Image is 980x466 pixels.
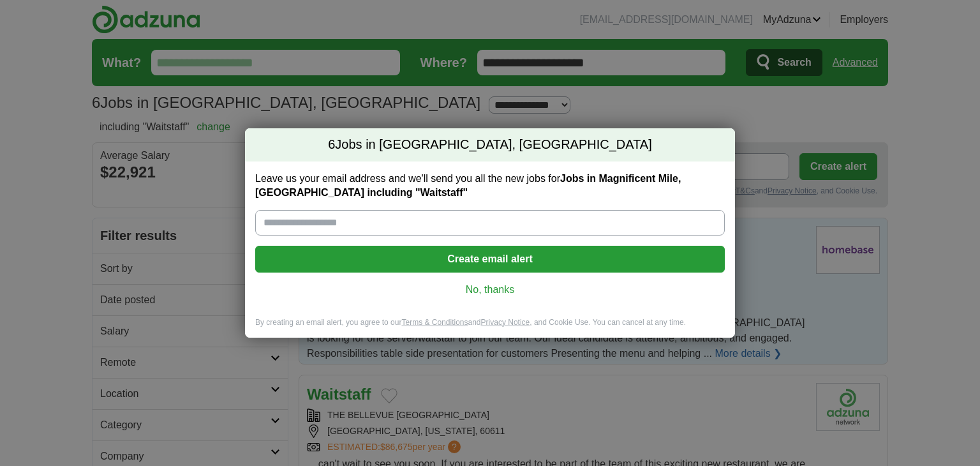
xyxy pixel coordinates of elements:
[245,128,735,162] h2: Jobs in [GEOGRAPHIC_DATA], [GEOGRAPHIC_DATA]
[255,173,681,198] strong: Jobs in Magnificent Mile, [GEOGRAPHIC_DATA] including "Waitstaff"
[245,317,735,338] div: By creating an email alert, you agree to our and , and Cookie Use. You can cancel at any time.
[255,246,725,273] button: Create email alert
[401,318,468,327] a: Terms & Conditions
[481,318,530,327] a: Privacy Notice
[255,172,725,200] label: Leave us your email address and we'll send you all the new jobs for
[328,136,335,154] span: 6
[265,283,715,297] a: No, thanks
